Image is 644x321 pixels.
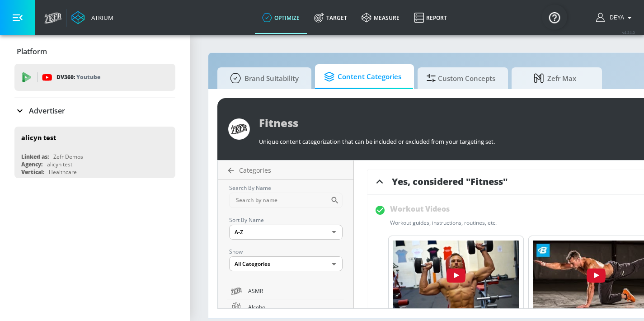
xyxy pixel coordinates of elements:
p: Search By Name [229,183,343,193]
span: Alcohol [248,302,341,312]
span: Content Categories [324,66,401,88]
span: Brand Suitability [226,67,299,89]
a: Alcohol [227,299,344,316]
div: alicyn test [47,160,72,168]
div: Agency: [21,160,42,168]
a: Report [407,1,454,34]
div: Zefr Demos [53,153,83,160]
div: Atrium [88,14,113,22]
div: Workout guides, instructions, routines, etc. [390,219,497,227]
a: optimize [255,1,307,34]
span: v 4.24.0 [622,30,635,35]
p: DV360: [56,72,100,82]
div: Advertiser [14,98,175,123]
div: Platform [14,39,175,64]
span: Yes, considered "Fitness" [392,175,508,188]
a: measure [354,1,407,34]
a: ASMR [227,283,344,299]
div: All Categories [229,256,343,271]
button: Open Resource Center [542,5,567,30]
span: Zefr Max [521,67,589,89]
p: Platform [17,47,47,57]
span: ASMR [248,286,341,296]
span: Custom Concepts [427,67,495,89]
p: Show [229,247,343,256]
div: alicyn testLinked as:Zefr DemosAgency:alicyn testVertical:Healthcare [14,127,175,178]
a: Categories [222,166,353,175]
div: Vertical: [21,168,44,176]
span: Deya [606,14,624,21]
a: Target [307,1,354,34]
div: Linked as: [21,153,49,160]
p: Youtube [76,72,100,82]
div: DV360: Youtube [14,64,175,91]
div: alicyn test [21,133,56,142]
div: A-Z [229,225,343,240]
p: Sort By Name [229,215,343,225]
button: WWEz2m-JCzQ [393,241,519,312]
div: Healthcare [49,168,77,176]
button: Deya [596,12,635,23]
input: Search by name [229,193,330,208]
a: Atrium [71,11,113,24]
p: Advertiser [29,106,65,116]
img: WWEz2m-JCzQ [393,241,519,311]
span: Categories [239,166,271,175]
